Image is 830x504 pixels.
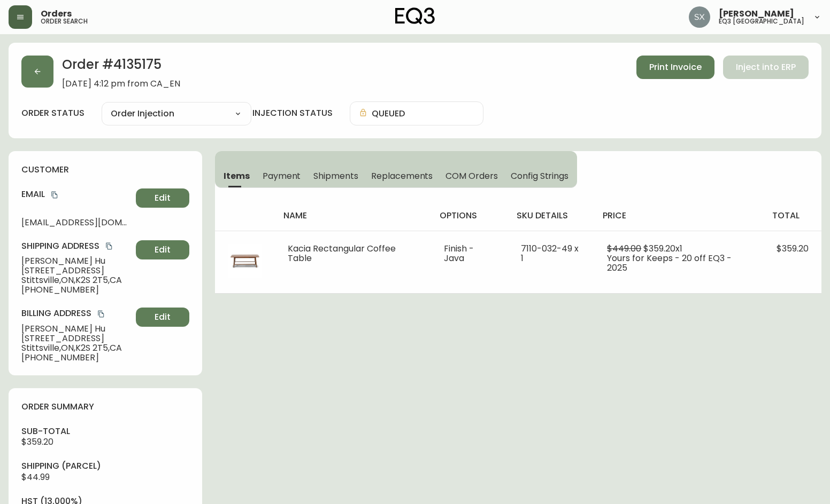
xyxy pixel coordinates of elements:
[21,324,132,334] span: [PERSON_NAME] Hu
[104,241,114,251] button: copy
[689,6,710,28] img: 9bed32e6c1122ad8f4cc12a65e43498a
[155,192,171,204] span: Edit
[155,244,171,256] span: Edit
[444,244,495,263] li: Finish - Java
[21,240,132,252] h4: Shipping Address
[777,242,809,255] span: $359.20
[41,10,72,18] span: Orders
[21,256,132,266] span: [PERSON_NAME] Hu
[719,18,804,25] h5: eq3 [GEOGRAPHIC_DATA]
[21,188,132,200] h4: Email
[21,353,132,363] span: [PHONE_NUMBER]
[607,252,732,274] span: Yours for Keeps - 20 off EQ3 - 2025
[21,275,132,285] span: Stittsville , ON , K2S 2T5 , CA
[21,426,189,437] h4: sub-total
[49,190,60,200] button: copy
[21,343,132,353] span: Stittsville , ON , K2S 2T5 , CA
[521,242,579,264] span: 7110-032-49 x 1
[21,308,132,319] h4: Billing Address
[136,188,189,208] button: Edit
[371,170,433,182] span: Replacements
[649,61,702,73] span: Print Invoice
[252,107,333,119] h4: injection status
[607,242,641,255] span: $449.00
[21,471,50,483] span: $44.99
[643,242,682,255] span: $359.20 x 1
[21,218,132,227] span: [EMAIL_ADDRESS][DOMAIN_NAME]
[445,170,498,182] span: COM Orders
[136,240,189,259] button: Edit
[21,164,189,176] h4: customer
[41,18,88,25] h5: order search
[62,56,180,79] h2: Order # 4135175
[395,7,435,25] img: logo
[21,436,53,448] span: $359.20
[96,309,106,319] button: copy
[636,56,714,79] button: Print Invoice
[21,460,189,472] h4: Shipping ( Parcel )
[62,79,180,89] span: [DATE] 4:12 pm from CA_EN
[719,10,794,18] span: [PERSON_NAME]
[313,170,358,182] span: Shipments
[517,210,586,222] h4: sku details
[772,210,813,222] h4: total
[21,285,132,295] span: [PHONE_NUMBER]
[263,170,301,182] span: Payment
[155,311,171,323] span: Edit
[283,210,422,222] h4: name
[440,210,499,222] h4: options
[21,401,189,413] h4: order summary
[228,244,262,278] img: ce96c3fc-b9bc-4273-9578-80788795aaca.jpg
[224,170,250,182] span: Items
[21,334,132,343] span: [STREET_ADDRESS]
[21,266,132,275] span: [STREET_ADDRESS]
[136,308,189,327] button: Edit
[288,242,396,264] span: Kacia Rectangular Coffee Table
[511,170,568,182] span: Config Strings
[603,210,755,222] h4: price
[21,107,84,119] label: order status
